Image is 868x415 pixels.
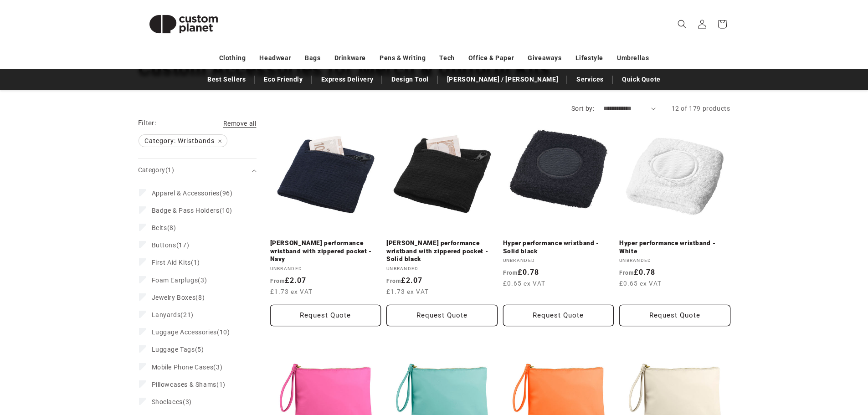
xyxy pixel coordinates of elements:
span: Pillowcases & Shams [152,381,216,388]
span: (8) [152,224,176,232]
a: Express Delivery [317,72,378,87]
span: (3) [152,363,223,371]
a: Hyper performance wristband - Solid black [503,239,614,255]
span: (1) [152,380,226,389]
a: [PERSON_NAME] / [PERSON_NAME] [442,72,563,87]
span: Remove all [223,120,257,127]
label: Sort by: [571,105,594,112]
a: Umbrellas [617,50,649,66]
a: [PERSON_NAME] performance wristband with zippered pocket - Navy [270,239,381,263]
span: (3) [152,398,192,406]
summary: Category (1 selected) [138,159,257,182]
span: (1) [165,166,174,174]
a: Office & Paper [468,50,514,66]
a: Drinkware [334,50,366,66]
a: Remove all [223,118,257,129]
a: Design Tool [387,72,433,87]
span: (1) [152,258,200,266]
a: Headwear [259,50,291,66]
span: (21) [152,311,194,319]
button: Request Quote [503,305,614,326]
a: Pens & Writing [380,50,426,66]
img: Custom Planet [138,4,229,45]
a: [PERSON_NAME] performance wristband with zippered pocket - Solid black [386,239,498,263]
h2: Filter: [138,118,157,128]
iframe: Chat Widget [716,317,868,415]
span: Badge & Pass Holders [152,207,220,214]
span: Category [138,166,174,174]
a: Category: Wristbands [138,135,228,147]
span: Apparel & Accessories [152,190,220,197]
span: Luggage Accessories [152,328,217,336]
a: Hyper performance wristband - White [619,239,730,255]
a: Tech [439,50,454,66]
span: Foam Earplugs [152,277,198,284]
a: Quick Quote [617,72,665,87]
span: (17) [152,241,190,249]
span: (5) [152,345,204,354]
a: Clothing [219,50,246,66]
a: Services [572,72,608,87]
span: (96) [152,189,233,197]
span: Jewelry Boxes [152,294,196,301]
span: (8) [152,293,205,302]
a: Eco Friendly [259,72,307,87]
a: Bags [305,50,320,66]
a: Lifestyle [575,50,603,66]
span: First Aid Kits [152,259,191,266]
span: Belts [152,224,167,231]
span: 12 of 179 products [672,105,730,112]
span: (10) [152,206,232,215]
span: Lanyards [152,311,181,318]
span: Category: Wristbands [139,135,227,147]
span: (3) [152,276,207,284]
a: Best Sellers [203,72,250,87]
a: Giveaways [528,50,561,66]
summary: Search [672,14,692,34]
button: Request Quote [270,305,381,326]
button: Request Quote [619,305,730,326]
span: Mobile Phone Cases [152,364,214,371]
span: Luggage Tags [152,346,195,353]
span: Buttons [152,241,176,249]
span: Shoelaces [152,398,183,405]
span: (10) [152,328,230,336]
button: Request Quote [386,305,498,326]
